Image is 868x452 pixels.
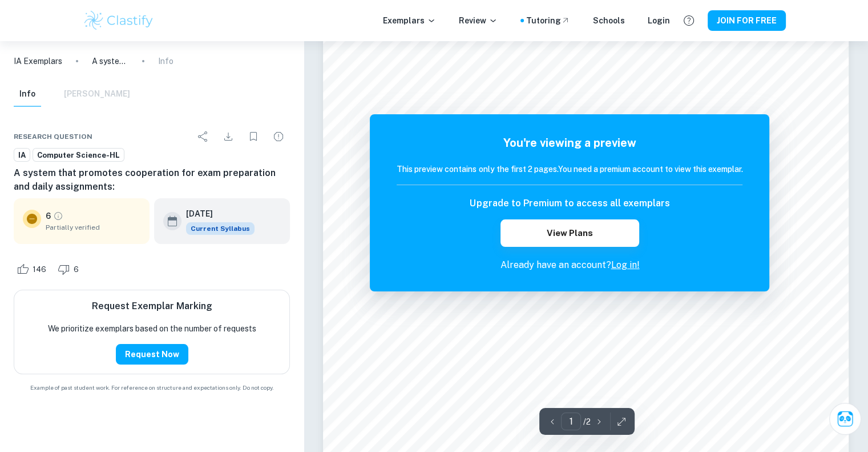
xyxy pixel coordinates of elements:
button: Request Now [116,344,188,365]
div: Bookmark [242,125,265,148]
h6: This preview contains only the first 2 pages. You need a premium account to view this exemplar. [397,163,742,175]
span: 146 [26,264,53,275]
h6: A system that promotes cooperation for exam preparation and daily assignments: [14,166,290,194]
a: IA Exemplars [14,55,62,67]
div: This exemplar is based on the current syllabus. Feel free to refer to it for inspiration/ideas wh... [186,222,255,235]
div: Share [192,125,215,148]
p: Exemplars [383,14,436,27]
p: / 2 [583,415,591,428]
h5: You're viewing a preview [397,134,742,151]
span: Partially verified [46,222,140,233]
div: Like [14,260,53,278]
span: Current Syllabus [186,222,255,235]
p: We prioritize exemplars based on the number of requests [48,322,256,335]
a: Log in! [611,259,639,270]
h6: Upgrade to Premium to access all exemplars [470,197,669,210]
button: Ask Clai [829,403,861,435]
a: Grade partially verified [53,211,63,221]
a: Schools [593,14,625,27]
p: Already have an account? [397,258,742,272]
button: Help and Feedback [679,11,699,30]
img: Clastify logo [83,9,155,32]
span: 6 [67,264,85,275]
span: IA [14,150,30,161]
a: Computer Science-HL [33,148,124,162]
span: Research question [14,131,92,142]
button: View Plans [500,219,639,247]
h6: [DATE] [186,207,245,220]
span: Computer Science-HL [33,150,124,161]
span: Example of past student work. For reference on structure and expectations only. Do not copy. [14,383,290,392]
p: Review [459,14,498,27]
button: Info [14,82,41,107]
p: Info [158,55,173,67]
p: 6 [46,210,51,222]
h6: Request Exemplar Marking [92,299,212,313]
div: Report issue [267,125,290,148]
button: JOIN FOR FREE [708,10,786,31]
a: IA [14,148,30,162]
a: Login [648,14,670,27]
div: Download [217,125,240,148]
div: Dislike [55,260,85,278]
p: A system that promotes cooperation for exam preparation and daily assignments: [92,55,128,67]
a: Tutoring [526,14,570,27]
